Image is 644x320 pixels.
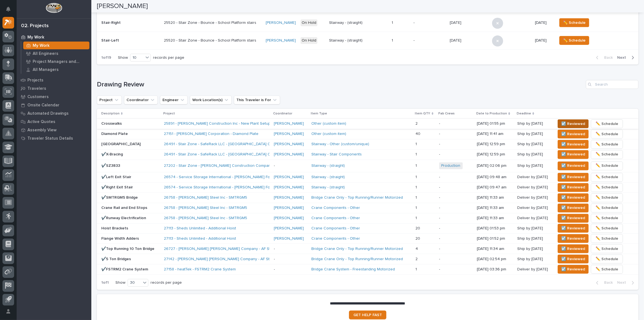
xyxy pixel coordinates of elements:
[128,280,141,286] div: 30
[517,120,544,126] p: Ship by [DATE]
[517,225,544,231] p: Ship by [DATE]
[101,185,159,190] p: ✔️Right Exit Stair
[591,162,623,170] button: ✏️ Schedule
[17,109,91,117] a: Automated Drawings
[311,206,360,210] a: Crane Components - Other
[617,55,629,60] span: Next
[439,257,473,262] p: -
[517,130,544,136] p: Ship by [DATE]
[477,236,513,241] p: [DATE] 01:52 pm
[97,119,638,129] tr: Crosswalks25891 - [PERSON_NAME] Construction Inc - New Plant Setup - Mezzanine Project [PERSON_NA...
[413,38,445,43] p: -
[101,236,159,241] p: Flange Width Adders
[558,265,589,274] button: ☑️ Reviewed
[517,151,544,157] p: Ship by [DATE]
[416,225,421,231] p: 20
[558,150,589,159] button: ☑️ Reviewed
[27,86,46,91] p: Travelers
[101,226,159,231] p: Hoist Brackets
[97,172,638,182] tr: ✔️Left Exit Stair26574 - Service Storage International - [PERSON_NAME] Foods Office Mezzanine [PE...
[311,152,362,157] a: Stairway - Stair Components
[21,58,91,65] a: Project Managers and Engineers
[596,215,618,221] span: ✏️ Schedule
[101,216,159,221] p: ✔️Runway Electrification
[101,247,159,251] p: ✔️Top Running 10 Ton Bridge
[27,35,44,40] p: My Work
[349,311,386,319] a: GET HELP FAST
[517,141,544,147] p: Ship by [DATE]
[311,185,345,190] a: Stairway - (straight)
[477,132,513,136] p: [DATE] 11:41 am
[416,151,418,157] p: 1
[311,257,403,262] a: Bridge Crane Only - Top Running/Runner Motorized
[266,38,296,43] a: [PERSON_NAME]
[274,175,304,180] a: [PERSON_NAME]
[164,132,258,136] a: 27151 - [PERSON_NAME] Corporation - Diamond Plate
[477,163,513,168] p: [DATE] 02:06 pm
[439,267,473,272] p: -
[21,42,91,49] a: My Work
[517,215,549,221] p: Deliver by [DATE]
[596,266,618,273] span: ✏️ Schedule
[439,111,455,117] p: Fab Crews
[586,80,638,89] input: Search
[97,264,638,275] tr: ✔️FSTRM2 Crane System27158 - heatTek - FSTRM2 Crane System -Bridge Crane System - Freestanding Mo...
[353,313,382,317] span: GET HELP FAST
[558,224,589,233] button: ☑️ Reviewed
[118,55,128,60] p: Show
[27,111,69,116] p: Automated Drawings
[27,94,49,99] p: Customers
[101,121,159,126] p: Crosswalks
[592,280,615,285] button: Back
[561,194,585,201] span: ☑️ Reviewed
[477,121,513,126] p: [DATE] 01:55 pm
[17,76,91,84] a: Projects
[311,142,369,147] a: Stairway - Other (custom/unique)
[164,267,236,272] a: 27158 - heatTek - FSTRM2 Crane System
[596,235,618,242] span: ✏️ Schedule
[311,226,360,231] a: Crane Components - Other
[439,236,473,241] p: -
[558,214,589,223] button: ☑️ Reviewed
[591,183,623,192] button: ✏️ Schedule
[46,3,62,13] img: Workspace Logo
[17,84,91,93] a: Travelers
[164,195,247,200] a: 26758 - [PERSON_NAME] Steel Inc - SMTRGM5
[274,185,304,190] a: [PERSON_NAME]
[517,204,549,210] p: Deliver by [DATE]
[416,130,422,136] p: 40
[450,37,462,43] p: [DATE]
[596,204,618,211] span: ✏️ Schedule
[558,173,589,182] button: ☑️ Reviewed
[97,149,638,160] tr: ✔️X-Bracing26491 - Stair Zone - SafeRack LLC - [GEOGRAPHIC_DATA] Condominiums [PERSON_NAME] Stair...
[101,142,159,147] p: [GEOGRAPHIC_DATA]
[561,141,585,148] span: ☑️ Reviewed
[97,193,638,203] tr: ✔️SMTRGM5 Bridge26758 - [PERSON_NAME] Steel Inc - SMTRGM5 [PERSON_NAME] Bridge Crane Only - Top R...
[17,126,91,134] a: Assembly View
[97,223,638,234] tr: Hoist Brackets27113 - Sheds Unlimited - Additional Hoist [PERSON_NAME] Crane Components - Other 2...
[517,162,544,168] p: Ship by [DATE]
[17,33,91,41] a: My Work
[33,43,50,48] p: My Work
[17,101,91,109] a: Onsite Calendar
[163,111,175,117] p: Project
[27,78,43,83] p: Projects
[476,111,507,117] p: Date to Production
[477,185,513,190] p: [DATE] 09:47 am
[2,3,14,15] button: Notifications
[190,96,232,104] button: Work Location(s)
[301,19,317,26] div: On Hold
[439,185,473,190] p: -
[561,256,585,262] span: ☑️ Reviewed
[517,184,549,190] p: Deliver by [DATE]
[97,203,638,213] tr: Crane Rail and End Stops26758 - [PERSON_NAME] Steel Inc - SMTRGM5 [PERSON_NAME] Crane Components ...
[561,174,585,180] span: ☑️ Reviewed
[311,236,360,241] a: Crane Components - Other
[561,225,585,232] span: ☑️ Reviewed
[558,162,589,170] button: ☑️ Reviewed
[274,206,304,210] a: [PERSON_NAME]
[596,184,618,191] span: ✏️ Schedule
[596,174,618,180] span: ✏️ Schedule
[591,255,623,263] button: ✏️ Schedule
[517,245,544,251] p: Ship by [DATE]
